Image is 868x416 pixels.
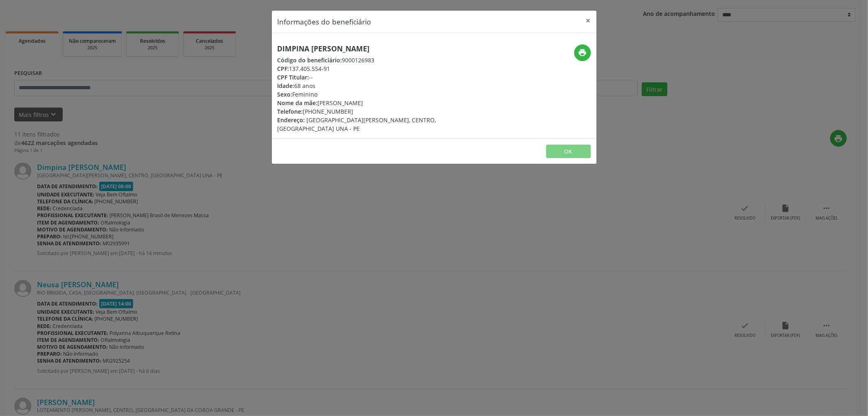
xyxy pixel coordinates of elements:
span: [GEOGRAPHIC_DATA][PERSON_NAME], CENTRO, [GEOGRAPHIC_DATA] UNA - PE [278,116,436,132]
span: Idade: [278,82,295,90]
i: print [578,48,587,57]
div: Feminino [278,90,483,99]
span: Nome da mãe: [278,99,318,107]
div: [PHONE_NUMBER] [278,107,483,116]
h5: Dimpina [PERSON_NAME] [278,44,483,53]
div: 9000126983 [278,56,483,64]
div: -- [278,73,483,81]
div: 68 anos [278,81,483,90]
h5: Informações do beneficiário [278,16,372,27]
span: Sexo: [278,90,293,98]
button: OK [546,145,591,158]
span: CPF Titular: [278,73,309,81]
span: Código do beneficiário: [278,56,342,64]
span: Endereço: [278,116,305,124]
button: print [574,44,591,61]
button: Close [580,11,597,31]
span: Telefone: [278,108,303,115]
span: CPF: [278,65,289,73]
div: 137.405.554-91 [278,64,483,73]
div: [PERSON_NAME] [278,99,483,107]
